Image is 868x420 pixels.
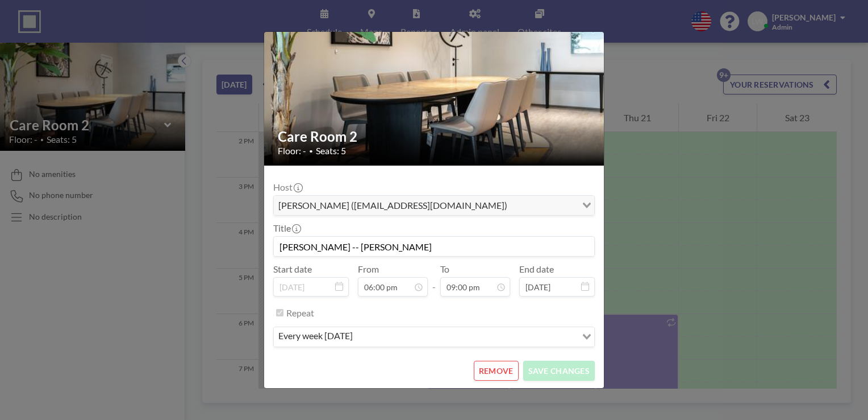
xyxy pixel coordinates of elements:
[356,330,575,344] input: Search for option
[276,330,355,344] span: every week [DATE]
[511,198,575,213] input: Search for option
[432,267,436,293] span: -
[519,263,554,275] label: End date
[274,196,594,215] div: Search for option
[273,263,312,275] label: Start date
[474,361,519,381] button: REMOVE
[440,263,449,275] label: To
[273,182,302,193] label: Host
[309,147,313,155] span: •
[274,327,594,347] div: Search for option
[278,145,306,157] span: Floor: -
[316,145,346,157] span: Seats: 5
[523,361,595,381] button: SAVE CHANGES
[274,237,594,256] input: (No title)
[276,198,510,213] span: [PERSON_NAME] ([EMAIL_ADDRESS][DOMAIN_NAME])
[358,263,379,275] label: From
[273,223,300,234] label: Title
[278,128,591,145] h2: Care Room 2
[286,307,314,319] label: Repeat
